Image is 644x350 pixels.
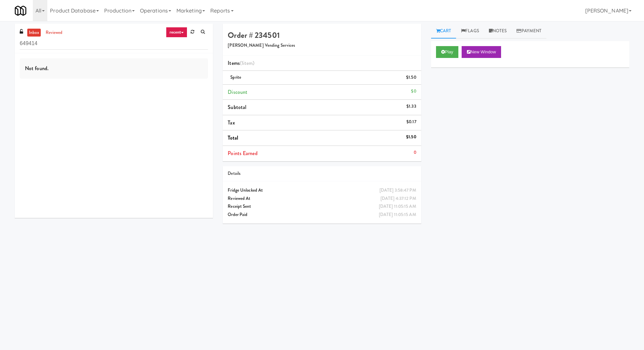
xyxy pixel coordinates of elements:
span: Sprite [230,74,241,80]
div: 0 [414,148,416,157]
button: Play [436,46,459,58]
div: Order Paid [228,211,416,219]
h5: [PERSON_NAME] Vending Services [228,43,416,48]
span: (1 ) [240,59,255,67]
div: [DATE] 4:37:12 PM [380,195,416,203]
button: New Window [462,46,501,58]
input: Search vision orders [20,38,208,50]
span: Items [228,59,254,67]
div: [DATE] 3:58:47 PM [379,186,416,195]
div: Receipt Sent [228,202,416,211]
div: Reviewed At [228,195,416,203]
span: Subtotal [228,103,246,111]
h4: Order # 234501 [228,31,416,40]
a: Payment [512,24,546,39]
div: Details [228,170,416,178]
span: Discount [228,88,247,96]
a: Notes [484,24,512,39]
a: inbox [27,29,41,37]
div: $0 [411,87,416,95]
div: $1.50 [406,73,416,82]
span: Total [228,134,238,142]
img: Micromart [15,5,26,16]
span: Tax [228,119,235,126]
div: [DATE] 11:05:15 AM [379,202,416,211]
a: Cart [431,24,456,39]
a: reviewed [44,29,64,37]
div: $1.33 [406,102,416,111]
a: recent [166,27,188,38]
div: [DATE] 11:05:15 AM [379,211,416,219]
ng-pluralize: item [243,59,253,67]
span: Not found. [25,65,49,72]
span: Points Earned [228,149,257,157]
div: $0.17 [406,118,416,126]
div: Fridge Unlocked At [228,186,416,195]
a: Flags [456,24,484,39]
div: $1.50 [406,133,416,141]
